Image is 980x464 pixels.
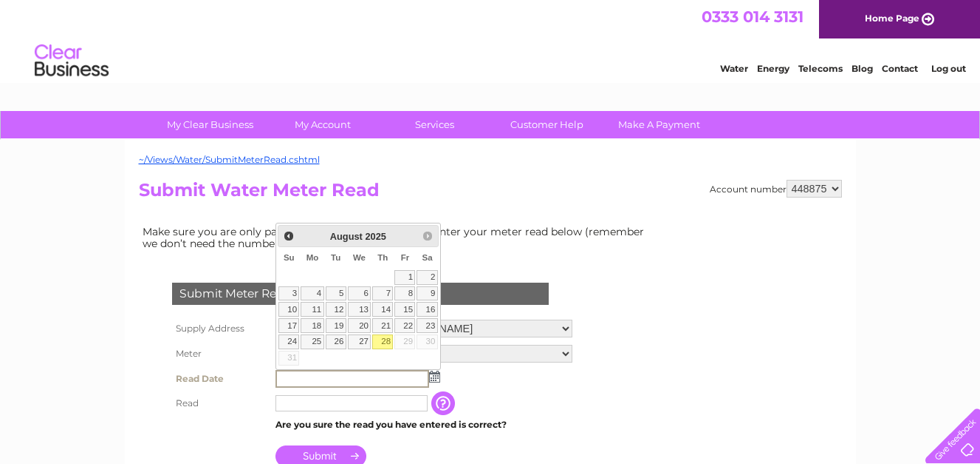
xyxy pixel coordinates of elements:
[278,302,299,317] a: 10
[598,111,720,138] a: Make A Payment
[372,334,393,349] a: 28
[326,334,346,349] a: 26
[301,318,323,333] a: 18
[417,286,437,301] a: 9
[401,253,410,262] span: Friday
[417,318,437,333] a: 23
[348,318,371,333] a: 20
[139,180,842,208] h2: Submit Water Meter Read
[330,231,363,242] span: August
[284,253,295,262] span: Sunday
[372,318,393,333] a: 21
[139,222,656,253] td: Make sure you are only paying for what you use. Simply enter your meter read below (remember we d...
[702,7,803,26] a: 0333 014 3131
[431,391,458,415] input: Information
[326,286,346,301] a: 5
[168,341,272,366] th: Meter
[168,366,272,391] th: Read Date
[720,63,748,74] a: Water
[261,111,383,138] a: My Account
[306,253,319,262] span: Monday
[417,270,437,285] a: 2
[372,302,393,317] a: 14
[377,253,388,262] span: Thursday
[365,231,386,242] span: 2025
[394,302,415,317] a: 15
[710,180,842,198] div: Account number
[394,286,415,301] a: 8
[422,253,433,262] span: Saturday
[278,286,299,301] a: 3
[280,227,297,244] a: Prev
[348,334,371,349] a: 27
[429,371,440,383] img: ...
[348,286,371,301] a: 6
[394,270,415,285] a: 1
[278,334,299,349] a: 24
[372,286,393,301] a: 7
[272,415,576,434] td: Are you sure the read you have entered is correct?
[301,334,323,349] a: 25
[142,8,840,72] div: Clear Business is a trading name of Verastar Limited (registered in [GEOGRAPHIC_DATA] No. 3667643...
[168,391,272,415] th: Read
[851,63,873,74] a: Blog
[348,302,371,317] a: 13
[394,318,415,333] a: 22
[331,253,340,262] span: Tuesday
[278,318,299,333] a: 17
[798,63,843,74] a: Telecoms
[168,316,272,341] th: Supply Address
[374,111,496,138] a: Services
[326,318,346,333] a: 19
[882,63,918,74] a: Contact
[301,286,323,301] a: 4
[486,111,608,138] a: Customer Help
[757,63,789,74] a: Energy
[34,38,109,84] img: logo.png
[283,230,295,242] span: Prev
[931,63,966,74] a: Log out
[326,302,346,317] a: 12
[353,253,366,262] span: Wednesday
[301,302,323,317] a: 11
[149,111,271,138] a: My Clear Business
[417,302,437,317] a: 16
[172,283,549,305] div: Submit Meter Read
[139,154,320,165] a: ~/Views/Water/SubmitMeterRead.cshtml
